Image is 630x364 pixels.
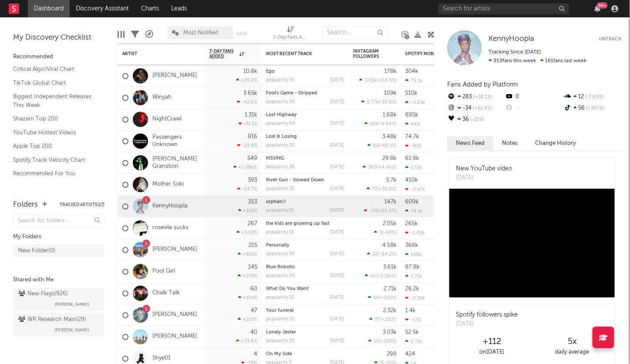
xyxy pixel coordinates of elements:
[505,103,563,114] div: --
[266,91,344,96] div: Fool's Game - Stripped
[266,134,297,139] a: Lost & Losing
[378,78,395,83] span: +64.5 %
[266,69,344,74] div: Ego
[405,112,418,118] div: 695k
[380,144,395,148] span: -48.1 %
[330,143,344,148] div: [DATE]
[405,156,419,161] div: 61.9k
[13,155,96,165] a: Spotify Track Velocity Chart
[266,221,330,226] a: the kids are growing up fast
[152,156,201,170] a: [PERSON_NAME] Grandson
[266,265,295,270] a: Blue Robotic
[266,51,331,57] div: Most Recent Track
[532,337,613,347] div: 5 x
[250,286,257,292] div: 60
[469,117,484,122] span: -20 %
[13,64,96,74] a: Critical Algo/Viral Chart
[382,134,397,140] div: 3.48k
[266,243,290,248] a: Personally
[330,165,344,170] div: [DATE]
[118,22,125,47] div: Edit Columns
[371,274,376,279] span: 41
[266,156,344,161] div: KISSING
[13,78,96,88] a: TikTok Global Chart
[330,230,344,235] div: [DATE]
[54,299,89,310] span: [PERSON_NAME]
[254,351,257,357] div: 4
[489,35,534,43] a: KennyHoopla
[322,26,387,39] input: Search...
[266,143,294,148] div: popularity: 33
[266,200,344,204] div: orphan//
[266,230,294,235] div: popularity: 21
[237,186,257,192] div: -24.7 %
[18,246,55,256] div: New Folder ( 0 )
[384,199,397,205] div: 147k
[330,100,344,104] div: [DATE]
[266,317,294,322] div: popularity: 22
[456,311,518,320] div: Spotify followers spike
[405,134,419,140] div: 74.7k
[380,339,395,344] span: +100 %
[451,337,532,347] div: +112
[489,58,536,63] span: 353 fans this week
[386,177,397,183] div: 5.7k
[456,164,512,174] div: New YouTube video
[330,121,344,126] div: [DATE]
[236,77,257,83] div: +29.2 %
[405,121,420,127] div: 449
[131,22,139,47] div: Filters
[152,355,171,362] a: Shye01
[248,264,257,270] div: 145
[405,339,422,344] div: 5.71k
[489,35,534,43] span: KennyHoopla
[405,199,419,205] div: 609k
[405,243,418,248] div: 368k
[266,178,324,183] a: Rivet Gun - Slowed Down
[152,116,182,123] a: NightCrawl
[405,351,415,357] div: 424
[152,311,197,319] a: [PERSON_NAME]
[247,156,257,161] div: 549
[489,58,586,63] span: 161 fans last week
[384,286,397,292] div: 2.71k
[364,121,397,127] div: ( )
[526,136,585,150] button: Change History
[367,186,397,192] div: ( )
[380,230,382,235] span: 3
[405,221,418,227] div: 265k
[383,112,397,118] div: 1.68k
[380,252,395,257] span: -84.2 %
[13,244,104,257] a: New Folder(0)
[405,78,423,83] div: 79.1k
[451,347,532,357] div: on [DATE]
[377,274,395,279] span: +2.15k %
[237,99,257,105] div: -42.6 %
[152,203,188,210] a: KennyHoopla
[505,91,563,103] div: 0
[405,165,423,170] div: 2.55k
[266,156,284,161] a: KISSING
[472,106,492,111] span: +61.4 %
[266,69,275,74] a: Ego
[365,78,377,83] span: 3.65k
[405,69,418,74] div: 304k
[266,308,294,313] a: Your funeral
[374,230,397,235] div: ( )
[266,352,344,357] div: On My Side
[238,208,257,214] div: +119 %
[330,208,344,213] div: [DATE]
[330,339,344,344] div: [DATE]
[597,2,608,9] div: 99 +
[368,338,397,344] div: ( )
[183,30,218,36] span: Most Notified
[266,91,317,96] a: Fool's Game - Stripped
[145,22,153,47] div: A&R Pipeline
[250,330,257,335] div: 40
[152,290,180,297] a: Chalk Talk
[266,295,294,300] div: popularity: 32
[330,317,344,322] div: [DATE]
[380,100,395,105] span: -33.8 %
[364,208,397,214] div: ( )
[405,100,425,105] div: -3.83k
